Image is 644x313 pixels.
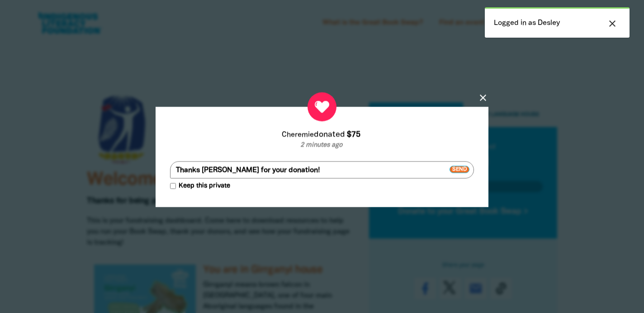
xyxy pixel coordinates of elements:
em: $75 [347,131,360,138]
span: donated [314,131,345,138]
input: Keep this private [170,183,176,189]
i: close [607,18,618,29]
p: 2 minutes ago [170,140,472,150]
div: Logged in as Desley [485,7,630,38]
button: Send [450,161,474,178]
em: Cheremie [282,132,314,138]
button: close [604,18,620,29]
label: Keep this private [170,181,230,191]
button: close [478,92,488,103]
textarea: Thanks [PERSON_NAME] for your donation! [170,161,474,178]
span: Keep this private [176,181,230,191]
span: Send [450,166,469,173]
